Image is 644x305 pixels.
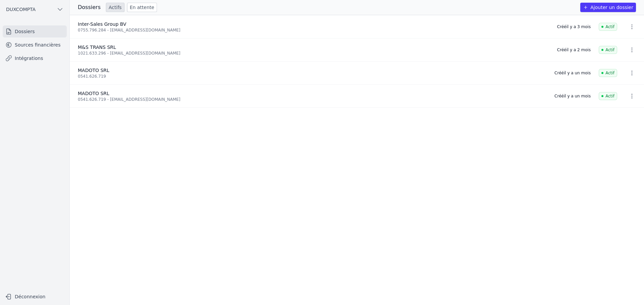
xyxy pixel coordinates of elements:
[599,69,617,77] span: Actif
[78,27,549,33] div: 0755.796.284 - [EMAIL_ADDRESS][DOMAIN_NAME]
[78,45,116,50] span: M&S TRANS SRL
[3,25,67,37] a: Dossiers
[554,93,591,99] div: Créé il y a un mois
[3,52,67,64] a: Intégrations
[78,51,549,56] div: 1021.633.296 - [EMAIL_ADDRESS][DOMAIN_NAME]
[3,39,67,51] a: Sources financières
[78,74,546,79] div: 0541.626.719
[78,68,109,73] span: MADOTO SRL
[599,92,617,100] span: Actif
[554,70,591,76] div: Créé il y a un mois
[6,6,36,13] span: DUXCOMPTA
[106,3,124,12] a: Actifs
[3,4,67,15] button: DUXCOMPTA
[580,3,636,12] button: Ajouter un dossier
[78,97,546,102] div: 0541.626.719 - [EMAIL_ADDRESS][DOMAIN_NAME]
[3,291,67,302] button: Déconnexion
[127,3,157,12] a: En attente
[557,47,591,53] div: Créé il y a 2 mois
[599,46,617,54] span: Actif
[78,91,109,96] span: MADOTO SRL
[78,21,126,27] span: Inter-Sales Group BV
[78,3,101,11] h3: Dossiers
[599,23,617,31] span: Actif
[557,24,591,29] div: Créé il y a 3 mois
